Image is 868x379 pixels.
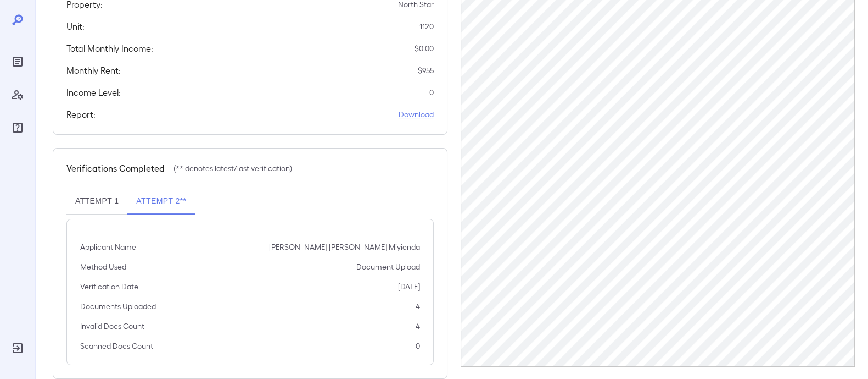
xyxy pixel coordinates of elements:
p: Document Upload [356,261,420,272]
p: Scanned Docs Count [80,340,153,351]
p: Invalid Docs Count [80,321,144,332]
p: Verification Date [80,281,138,292]
h5: Monthly Rent: [66,64,121,77]
h5: Verifications Completed [66,162,165,175]
h5: Report: [66,108,96,121]
h5: Income Level: [66,86,121,99]
p: (** denotes latest/last verification) [173,163,292,174]
h5: Unit: [66,20,85,33]
p: 1120 [419,21,434,32]
button: Attempt 2** [127,188,195,215]
p: Method Used [80,261,126,272]
div: Manage Users [9,86,26,103]
p: $ 955 [418,65,434,76]
p: Applicant Name [80,241,136,252]
a: Download [399,109,434,120]
p: $ 0.00 [415,43,434,54]
p: 4 [416,321,420,332]
h5: Total Monthly Income: [66,42,153,55]
button: Attempt 1 [66,188,127,215]
p: 0 [429,87,434,98]
p: [PERSON_NAME] [PERSON_NAME] Miyienda [269,241,420,252]
p: 0 [416,340,420,351]
div: FAQ [9,119,26,136]
div: Log Out [9,339,26,357]
p: [DATE] [398,281,420,292]
div: Reports [9,53,26,70]
p: Documents Uploaded [80,301,156,312]
p: 4 [416,301,420,312]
